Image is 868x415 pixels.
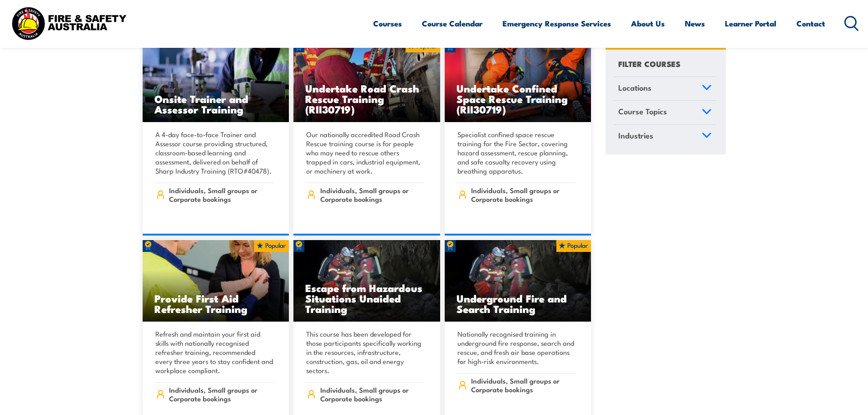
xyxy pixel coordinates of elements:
[457,83,580,114] h3: Undertake Confined Space Rescue Training (RII30719)
[725,11,776,36] a: Learner Portal
[155,329,274,375] p: Refresh and maintain your first aid skills with nationally recognised refresher training, recomme...
[373,11,402,36] a: Courses
[618,57,680,70] h4: FILTER COURSES
[471,186,575,203] span: Individuals, Small groups or Corporate bookings
[445,41,591,123] a: Undertake Confined Space Rescue Training (RII30719)
[631,11,665,36] a: About Us
[154,293,277,314] h3: Provide First Aid Refresher Training
[618,82,652,94] span: Locations
[143,240,289,322] a: Provide First Aid Refresher Training
[422,11,483,36] a: Course Calendar
[445,41,591,123] img: Undertake Confined Space Rescue Training (non Fire-Sector) (2)
[143,41,289,123] a: Onsite Trainer and Assessor Training
[293,41,440,123] a: Undertake Road Crash Rescue Training (RII30719)
[306,130,425,175] p: Our nationally accredited Road Crash Rescue training course is for people who may need to rescue ...
[445,240,591,322] a: Underground Fire and Search Training
[169,385,273,403] span: Individuals, Small groups or Corporate bookings
[306,329,425,375] p: This course has been developed for those participants specifically working in the resources, infr...
[471,376,575,394] span: Individuals, Small groups or Corporate bookings
[503,11,611,36] a: Emergency Response Services
[293,240,440,322] img: Underground mine rescue
[155,130,274,175] p: A 4-day face-to-face Trainer and Assessor course providing structured, classroom-based learning a...
[445,240,591,322] img: Underground mine rescue
[154,93,277,114] h3: Onsite Trainer and Assessor Training
[614,125,716,149] a: Industries
[685,11,705,36] a: News
[457,130,576,175] p: Specialist confined space rescue training for the Fire Sector, covering hazard assessment, rescue...
[143,41,289,123] img: Safety For Leaders
[614,101,716,125] a: Course Topics
[320,385,425,403] span: Individuals, Small groups or Corporate bookings
[169,186,273,203] span: Individuals, Small groups or Corporate bookings
[618,129,653,142] span: Industries
[457,329,576,366] p: Nationally recognised training in underground fire response, search and rescue, and fresh air bas...
[614,77,716,101] a: Locations
[457,293,580,314] h3: Underground Fire and Search Training
[293,240,440,322] a: Escape from Hazardous Situations Unaided Training
[796,11,825,36] a: Contact
[305,83,428,114] h3: Undertake Road Crash Rescue Training (RII30719)
[143,240,289,322] img: Provide First Aid (Blended Learning)
[618,106,667,118] span: Course Topics
[320,186,425,203] span: Individuals, Small groups or Corporate bookings
[293,41,440,123] img: Road Crash Rescue Training
[305,282,428,314] h3: Escape from Hazardous Situations Unaided Training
